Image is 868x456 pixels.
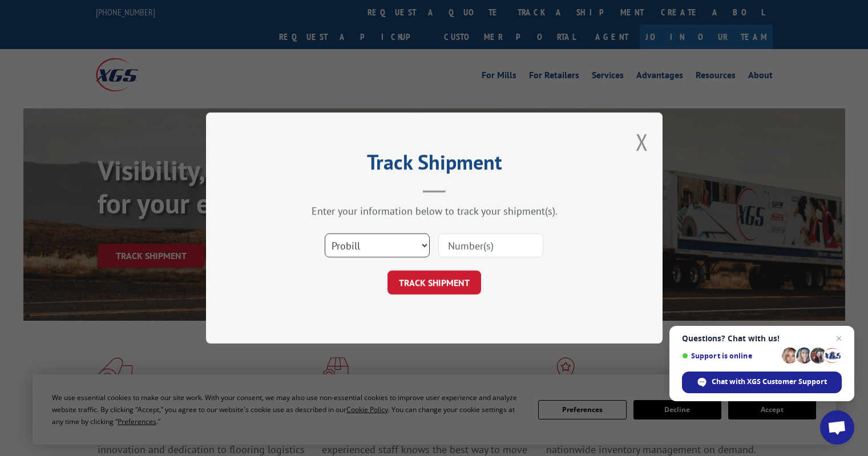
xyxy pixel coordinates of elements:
[832,332,846,345] span: Close chat
[682,334,842,343] span: Questions? Chat with us!
[636,127,648,157] button: Close modal
[682,352,778,360] span: Support is online
[820,410,854,445] div: Open chat
[387,271,481,294] button: TRACK SHIPMENT
[682,372,842,393] div: Chat with XGS Customer Support
[712,377,827,387] span: Chat with XGS Customer Support
[263,204,605,217] div: Enter your information below to track your shipment(s).
[263,154,605,176] h2: Track Shipment
[438,233,543,257] input: Number(s)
